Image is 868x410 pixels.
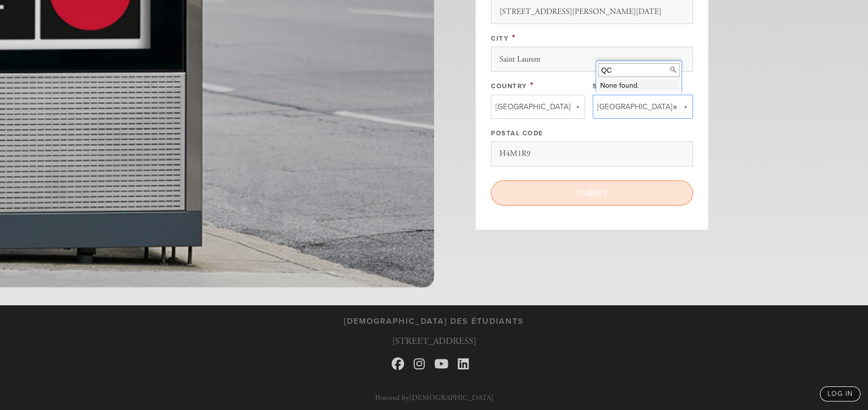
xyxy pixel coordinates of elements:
span: This field is required. [530,80,534,91]
label: Country [491,82,527,90]
span: [STREET_ADDRESS] [392,334,476,348]
span: [GEOGRAPHIC_DATA] [495,100,571,113]
span: [GEOGRAPHIC_DATA] [597,100,672,113]
a: [DEMOGRAPHIC_DATA] [409,393,493,402]
span: This field is required. [512,32,516,43]
label: City [491,35,508,43]
label: State/Province [593,82,657,90]
a: log in [820,386,860,401]
label: Postal Code [491,129,544,137]
li: None found. [598,79,679,91]
input: Submit [491,180,693,206]
p: Powered by [375,394,493,401]
a: [GEOGRAPHIC_DATA] [593,95,693,119]
h3: [DEMOGRAPHIC_DATA] des étudiants [344,317,524,326]
a: [GEOGRAPHIC_DATA] [491,95,585,119]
